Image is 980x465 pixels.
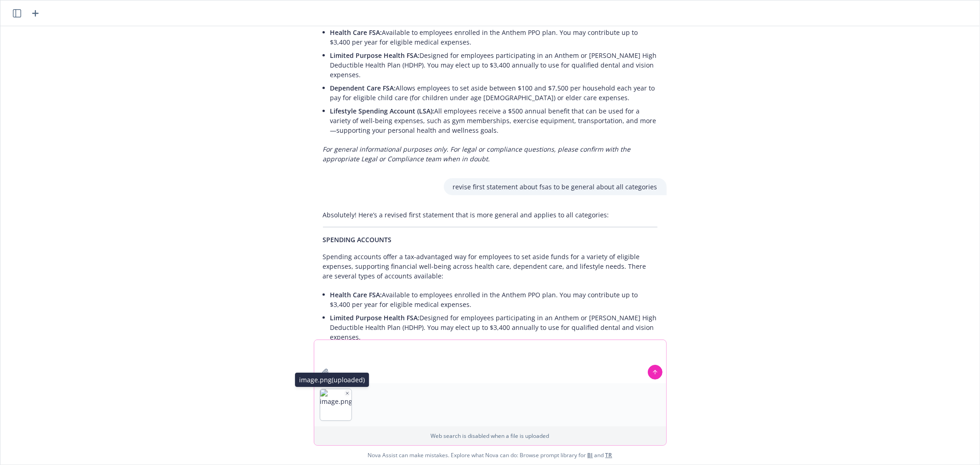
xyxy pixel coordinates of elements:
span: Lifestyle Spending Account (LSA): [330,107,435,115]
span: Health Care FSA: [330,290,382,299]
li: Designed for employees participating in an Anthem or [PERSON_NAME] High Deductible Health Plan (H... [330,311,657,344]
li: Designed for employees participating in an Anthem or [PERSON_NAME] High Deductible Health Plan (H... [330,49,657,81]
span: Dependent Care FSA: [330,84,396,92]
p: revise first statement about fsas to be general about all categories [453,182,657,192]
li: Allows employees to set aside between $100 and $7,500 per household each year to pay for eligible... [330,81,657,104]
p: Absolutely! Here’s a revised first statement that is more general and applies to all categories: [323,210,657,220]
p: Spending accounts offer a tax-advantaged way for employees to set aside funds for a variety of el... [323,252,657,281]
span: SPENDING ACCOUNTS [323,235,392,244]
span: Health Care FSA: [330,28,382,37]
a: TR [606,451,612,459]
p: Web search is disabled when a file is uploaded [320,432,661,440]
li: Available to employees enrolled in the Anthem PPO plan. You may contribute up to $3,400 per year ... [330,26,657,49]
a: BI [588,451,593,459]
em: For general informational purposes only. For legal or compliance questions, please confirm with t... [323,145,631,163]
span: Nova Assist can make mistakes. Explore what Nova can do: Browse prompt library for and [4,446,976,465]
span: Limited Purpose Health FSA: [330,313,420,322]
li: All employees receive a $500 annual benefit that can be used for a variety of well-being expenses... [330,104,657,137]
span: Limited Purpose Health FSA: [330,51,420,60]
li: Available to employees enrolled in the Anthem PPO plan. You may contribute up to $3,400 per year ... [330,288,657,311]
img: image.png [320,389,351,420]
